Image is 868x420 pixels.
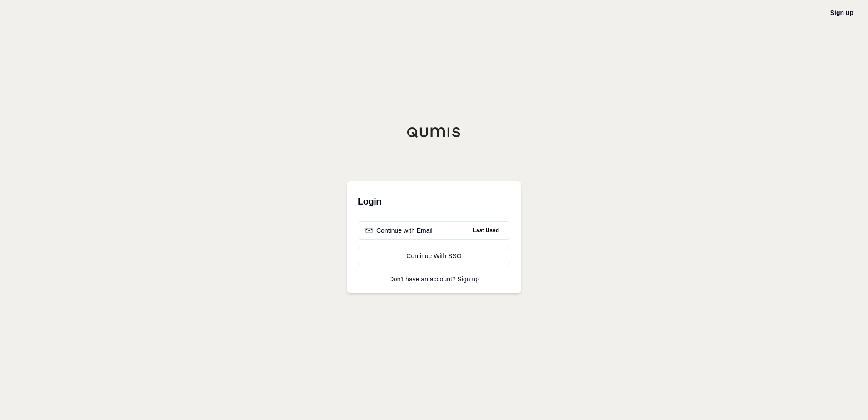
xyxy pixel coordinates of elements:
[458,275,479,283] a: Sign up
[358,247,510,265] a: Continue With SSO
[358,221,510,240] button: Continue with EmailLast Used
[365,226,433,235] div: Continue with Email
[365,251,503,260] div: Continue With SSO
[358,192,510,210] h3: Login
[469,225,503,236] span: Last Used
[830,9,853,16] a: Sign up
[407,127,461,138] img: Qumis
[358,276,510,282] p: Don't have an account?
